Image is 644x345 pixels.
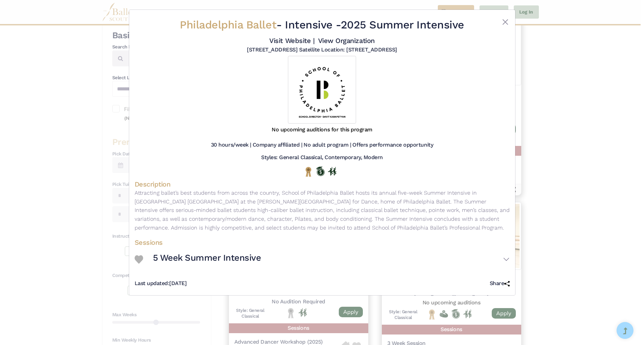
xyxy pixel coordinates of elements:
[153,252,261,264] h3: 5 Week Summer Intensive
[253,142,302,149] h5: Company affiliated |
[269,37,314,45] a: Visit Website |
[318,37,375,45] a: View Organization
[352,142,433,149] h5: Offers performance opportunity
[135,255,143,264] img: Heart
[153,250,510,269] button: 5 Week Summer Intensive
[328,167,336,176] img: In Person
[316,167,325,176] img: Offers Scholarship
[285,18,341,31] span: Intensive -
[135,180,510,189] h4: Description
[247,46,397,53] h5: [STREET_ADDRESS] Satellite Location: [STREET_ADDRESS]
[180,18,276,31] span: Philadelphia Ballet
[211,142,251,149] h5: 30 hours/week |
[135,280,170,286] span: Last updated:
[261,154,383,161] h5: Styles: General Classical, Contemporary, Modern
[501,18,509,26] button: Close
[272,126,372,133] h5: No upcoming auditions for this program
[490,280,510,287] h5: Share
[288,56,356,124] img: Logo
[304,167,313,177] img: National
[135,189,510,232] p: Attracting ballet’s best students from across the country, School of Philadelphia Ballet hosts it...
[135,238,510,247] h4: Sessions
[135,280,187,287] h5: [DATE]
[304,142,351,149] h5: No adult program |
[166,18,479,32] h2: - 2025 Summer Intensive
